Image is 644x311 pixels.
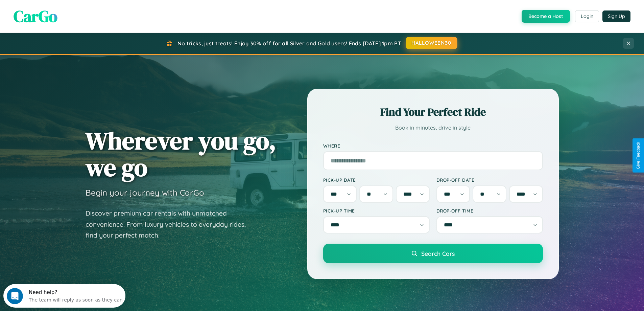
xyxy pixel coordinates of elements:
[25,6,119,11] div: Need help?
[602,10,630,22] button: Sign Up
[86,127,276,181] h1: Wherever you go, we go
[3,284,125,308] iframe: Intercom live chat discovery launcher
[323,208,430,214] label: Pick-up Time
[436,208,543,214] label: Drop-off Time
[323,105,543,119] h2: Find Your Perfect Ride
[522,10,570,23] button: Become a Host
[177,40,402,47] span: No tricks, just treats! Enjoy 30% off for all Silver and Gold users! Ends [DATE] 1pm PT.
[86,208,255,241] p: Discover premium car rentals with unmatched convenience. From luxury vehicles to everyday rides, ...
[3,3,126,21] div: Open Intercom Messenger
[25,11,119,18] div: The team will reply as soon as they can
[636,142,641,169] div: Give Feedback
[86,187,204,198] h3: Begin your journey with CarGo
[323,143,543,149] label: Where
[436,177,543,183] label: Drop-off Date
[7,288,23,304] iframe: Intercom live chat
[323,123,543,133] p: Book in minutes, drive in style
[323,244,543,263] button: Search Cars
[421,250,455,257] span: Search Cars
[575,10,599,22] button: Login
[406,37,457,49] button: HALLOWEEN30
[14,5,57,27] span: CarGo
[323,177,430,183] label: Pick-up Date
